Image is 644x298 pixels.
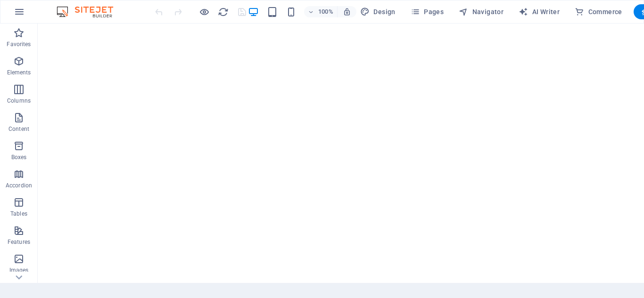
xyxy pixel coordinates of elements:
p: Columns [7,97,31,105]
img: Editor Logo [54,6,125,17]
p: Elements [7,69,31,76]
div: Design (Ctrl+Alt+Y) [356,4,399,19]
span: Design [360,7,396,16]
button: Click here to leave preview mode and continue editing [198,6,210,17]
span: Commerce [575,7,622,16]
i: Reload page [218,7,229,17]
p: Accordion [6,182,32,189]
p: Content [8,125,29,133]
h6: 100% [318,6,333,17]
span: AI Writer [519,7,560,16]
i: On resize automatically adjust zoom level to fit chosen device. [343,8,351,16]
button: Pages [407,4,447,19]
p: Images [9,266,29,274]
span: Pages [411,7,444,16]
button: Commerce [571,4,626,19]
p: Tables [10,210,27,217]
button: 100% [304,6,338,17]
button: AI Writer [515,4,563,19]
button: Navigator [455,4,507,19]
span: Navigator [459,7,504,16]
p: Boxes [11,153,27,161]
p: Features [8,238,30,246]
p: Favorites [7,40,31,48]
button: reload [217,6,229,17]
button: Design [356,4,399,19]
